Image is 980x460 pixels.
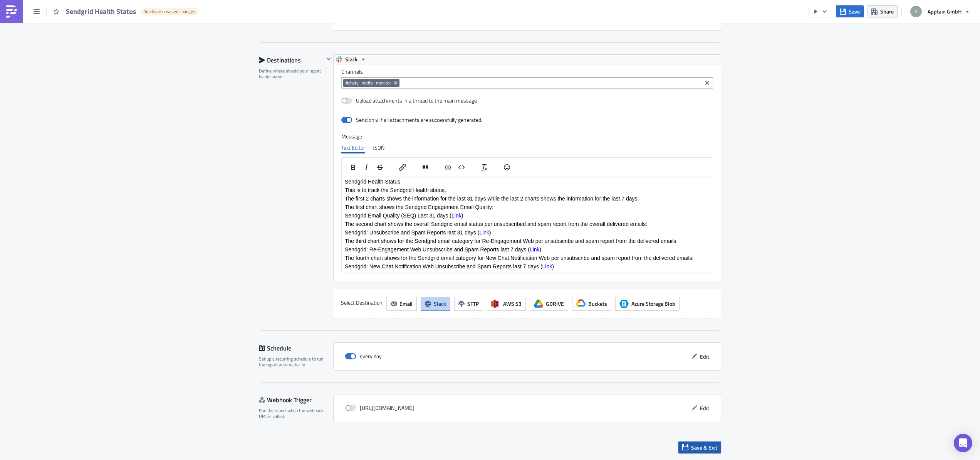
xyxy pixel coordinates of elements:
button: AWS S3 [487,297,526,311]
span: SFTP [467,300,479,308]
img: PushMetrics [5,5,18,18]
button: Clear selected items [703,78,712,88]
div: Open Intercom Messenger [954,434,972,452]
button: Apptain GmbH [906,3,974,20]
div: Set up a recurring schedule to run the report automatically. [259,356,328,368]
iframe: Rich Text Area [342,177,713,273]
span: Edit [700,352,709,361]
label: Message [341,133,713,140]
button: Save & Exit [678,441,721,453]
button: Insert code line [441,162,455,173]
button: Blockquote [419,162,432,173]
button: Insert/edit link [396,162,409,173]
label: Select Destination [341,297,383,308]
div: Define where should your report be delivered. [259,68,324,80]
span: Edit [700,404,709,412]
button: Email [386,297,417,311]
button: Strikethrough [373,162,386,173]
div: [URL][DOMAIN_NAME] [345,402,414,414]
span: Save [849,7,860,15]
span: GDRIVE [546,300,564,308]
span: AWS S3 [503,300,522,308]
div: Schedule [259,342,333,354]
div: Send only if all attachments are successfully generated. [356,116,482,123]
span: You have unsaved changes [144,8,195,15]
label: Channels [341,68,713,75]
button: Edit [687,350,713,362]
span: #chaty_notifs_monitor [346,80,391,86]
div: Run the report when the webhook URL is called. [259,408,328,420]
button: Share [868,5,898,17]
button: Remove Tag [393,79,399,87]
span: Sendgrid Health Status [66,7,137,16]
div: Destinations [259,54,324,66]
span: Azure Storage Blob [631,300,675,308]
button: Emojis [500,162,513,173]
div: JSON [373,142,384,153]
button: Slack [421,297,450,311]
span: Save & Exit [691,443,717,452]
img: Avatar [910,5,923,18]
button: Clear formatting [478,162,491,173]
span: Azure Storage Blob [619,299,629,308]
span: Share [880,7,894,15]
button: SFTP [454,297,483,311]
button: Bold [346,162,359,173]
button: GDRIVE [530,297,568,311]
button: Insert code block [455,162,468,173]
span: Slack [345,55,357,64]
span: Buckets [588,300,607,308]
label: Upload attachments in a thread to the main message [341,97,477,104]
button: Hide content [324,54,333,64]
span: Email [399,300,413,308]
div: Webhook Trigger [259,394,333,406]
button: Buckets [572,297,611,311]
span: Slack [434,300,446,308]
button: Italic [360,162,373,173]
button: Slack [334,55,369,64]
div: Text Editor [341,142,365,153]
button: Azure Storage BlobAzure Storage Blob [615,297,680,311]
div: every day [345,350,382,362]
button: Save [836,5,864,17]
button: Edit [687,402,713,414]
span: Apptain GmbH [928,7,962,15]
